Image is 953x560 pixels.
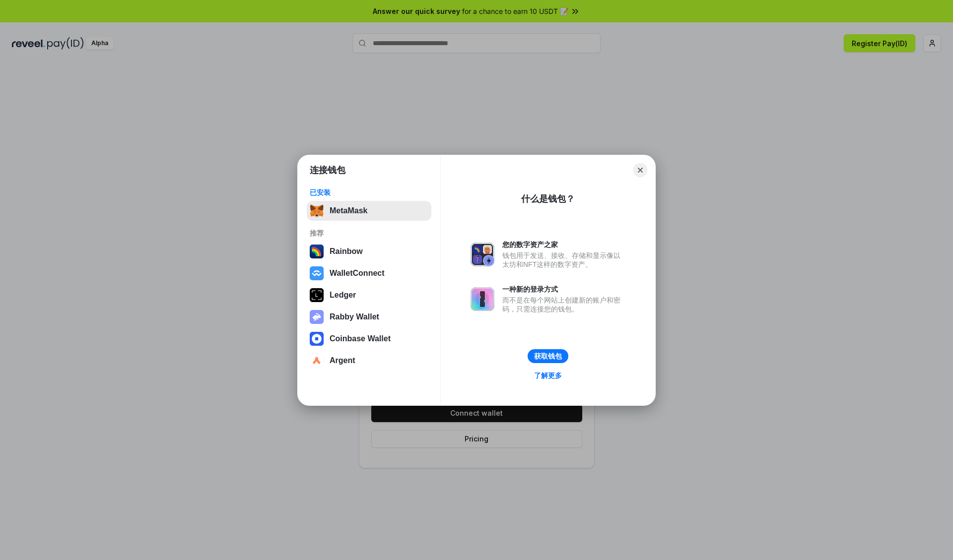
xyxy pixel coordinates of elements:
[330,312,379,321] div: Rabby Wallet
[502,251,625,269] div: 钱包用于发送、接收、存储和显示像以太坊和NFT这样的数字资产。
[502,285,625,294] div: 一种新的登录方式
[330,334,391,343] div: Coinbase Wallet
[307,263,431,283] button: WalletConnect
[310,204,324,218] img: svg+xml,%3Csvg%20fill%3D%22none%22%20height%3D%2233%22%20viewBox%3D%220%200%2035%2033%22%20width%...
[330,291,356,300] div: Ledger
[534,371,562,380] div: 了解更多
[521,193,575,205] div: 什么是钱包？
[534,352,562,361] div: 获取钱包
[502,296,625,313] div: 而不是在每个网站上创建新的账户和密码，只需连接您的钱包。
[330,206,367,215] div: MetaMask
[310,266,324,280] img: svg+xml,%3Csvg%20width%3D%2228%22%20height%3D%2228%22%20viewBox%3D%220%200%2028%2028%22%20fill%3D...
[310,354,324,368] img: svg+xml,%3Csvg%20width%3D%2228%22%20height%3D%2228%22%20viewBox%3D%220%200%2028%2028%22%20fill%3D...
[330,247,363,256] div: Rainbow
[307,285,431,305] button: Ledger
[307,307,431,327] button: Rabby Wallet
[330,356,355,365] div: Argent
[307,201,431,221] button: MetaMask
[310,332,324,346] img: svg+xml,%3Csvg%20width%3D%2228%22%20height%3D%2228%22%20viewBox%3D%220%200%2028%2028%22%20fill%3D...
[310,229,428,238] div: 推荐
[310,310,324,324] img: svg+xml,%3Csvg%20xmlns%3D%22http%3A%2F%2Fwww.w3.org%2F2000%2Fsvg%22%20fill%3D%22none%22%20viewBox...
[633,163,647,177] button: Close
[502,240,625,249] div: 您的数字资产之家
[307,329,431,349] button: Coinbase Wallet
[528,349,568,363] button: 获取钱包
[310,164,345,176] h1: 连接钱包
[307,242,431,261] button: Rainbow
[528,369,568,382] a: 了解更多
[307,351,431,371] button: Argent
[310,245,324,258] img: svg+xml,%3Csvg%20width%3D%22120%22%20height%3D%22120%22%20viewBox%3D%220%200%20120%20120%22%20fil...
[310,288,324,302] img: svg+xml,%3Csvg%20xmlns%3D%22http%3A%2F%2Fwww.w3.org%2F2000%2Fsvg%22%20width%3D%2228%22%20height%3...
[471,287,494,311] img: svg+xml,%3Csvg%20xmlns%3D%22http%3A%2F%2Fwww.w3.org%2F2000%2Fsvg%22%20fill%3D%22none%22%20viewBox...
[471,243,494,266] img: svg+xml,%3Csvg%20xmlns%3D%22http%3A%2F%2Fwww.w3.org%2F2000%2Fsvg%22%20fill%3D%22none%22%20viewBox...
[310,188,428,197] div: 已安装
[330,269,385,278] div: WalletConnect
